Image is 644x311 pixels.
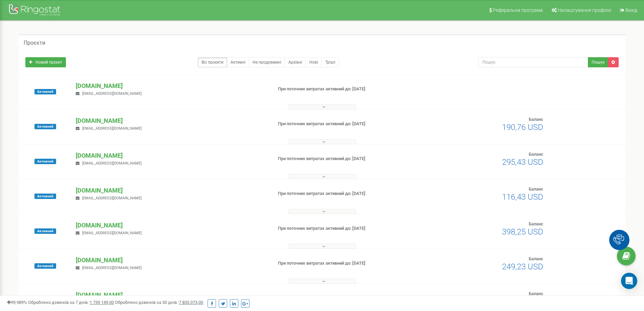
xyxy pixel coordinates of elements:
span: Баланс [529,152,543,157]
span: 295,43 USD [502,157,543,167]
span: Баланс [529,291,543,296]
input: Пошук [478,57,588,67]
p: При поточних витратах активний до: [DATE] [278,121,419,127]
a: Тріал [321,57,339,67]
div: Open Intercom Messenger [621,273,637,289]
span: Активний [34,89,56,94]
p: [DOMAIN_NAME] [76,82,267,90]
span: [EMAIL_ADDRESS][DOMAIN_NAME] [82,161,142,165]
p: При поточних витратах активний до: [DATE] [278,260,419,267]
span: Реферальна програма [493,7,543,13]
u: 7 835 073,00 [179,300,203,305]
span: [EMAIL_ADDRESS][DOMAIN_NAME] [82,91,142,96]
span: [EMAIL_ADDRESS][DOMAIN_NAME] [82,266,142,270]
span: [EMAIL_ADDRESS][DOMAIN_NAME] [82,231,142,235]
span: Баланс [529,256,543,261]
h5: Проєкти [24,40,45,46]
span: Баланс [529,221,543,226]
span: 190,76 USD [502,123,543,132]
span: Вихід [625,7,637,13]
span: Баланс [529,186,543,192]
span: 116,43 USD [502,192,543,202]
span: Активний [34,124,56,129]
span: 398,25 USD [502,227,543,237]
a: Всі проєкти [198,57,227,67]
span: Оброблено дзвінків за 7 днів : [28,300,114,305]
span: Активний [34,194,56,199]
p: При поточних витратах активний до: [DATE] [278,191,419,197]
span: Активний [34,263,56,269]
button: Пошук [588,57,608,67]
a: Новий проєкт [25,57,66,67]
p: [DOMAIN_NAME] [76,291,267,299]
span: Активний [34,159,56,164]
p: При поточних витратах активний до: [DATE] [278,156,419,162]
span: Налаштування профілю [558,7,611,13]
span: [EMAIL_ADDRESS][DOMAIN_NAME] [82,196,142,200]
a: Нові [306,57,322,67]
span: [EMAIL_ADDRESS][DOMAIN_NAME] [82,126,142,131]
p: При поточних витратах активний до: [DATE] [278,86,419,92]
p: [DOMAIN_NAME] [76,256,267,265]
span: Баланс [529,117,543,122]
p: При поточних витратах активний до: [DATE] [278,295,419,302]
p: [DOMAIN_NAME] [76,151,267,160]
p: [DOMAIN_NAME] [76,221,267,230]
p: [DOMAIN_NAME] [76,186,267,195]
p: При поточних витратах активний до: [DATE] [278,225,419,232]
a: Архівні [285,57,306,67]
p: [DOMAIN_NAME] [76,116,267,125]
span: Оброблено дзвінків за 30 днів : [115,300,203,305]
a: Не продовжені [249,57,285,67]
span: Активний [34,228,56,234]
span: 99,989% [7,300,27,305]
a: Активні [227,57,249,67]
span: 249,23 USD [502,262,543,271]
u: 1 739 149,00 [90,300,114,305]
